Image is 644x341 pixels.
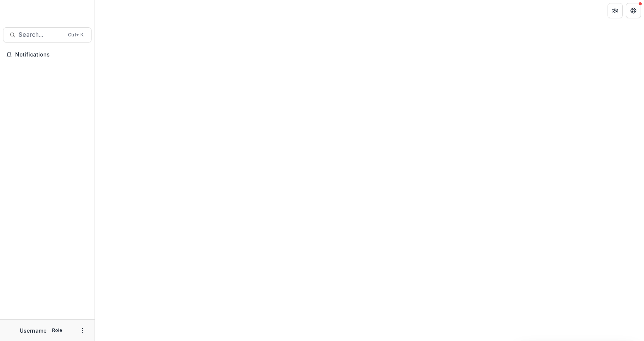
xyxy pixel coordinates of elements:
[78,326,87,335] button: More
[15,52,88,58] span: Notifications
[3,27,92,42] button: Search...
[66,31,85,39] div: Ctrl + K
[626,3,641,18] button: Get Help
[20,327,47,335] p: Username
[608,3,623,18] button: Partners
[19,31,63,38] span: Search...
[50,327,65,334] p: Role
[3,49,92,61] button: Notifications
